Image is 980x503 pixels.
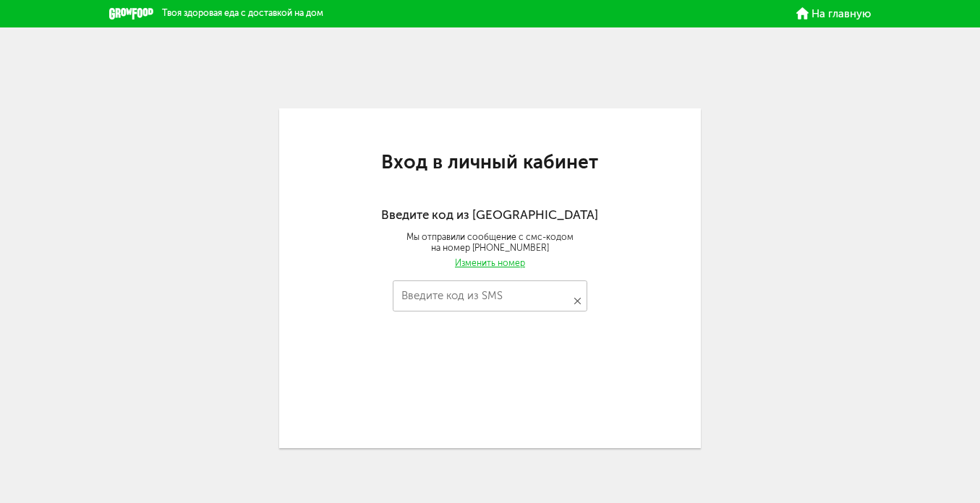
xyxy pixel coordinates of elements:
[279,153,701,171] h1: Вход в личный кабинет
[796,7,872,20] a: На главную
[109,7,323,20] a: Твоя здоровая еда с доставкой на дом
[279,232,701,254] div: Мы отправили сообщение с смс-кодом на номер [PHONE_NUMBER]
[401,292,503,299] label: Введите код из SMS
[811,9,871,20] span: На главную
[279,207,701,223] h2: Введите код из [GEOGRAPHIC_DATA]
[162,8,323,18] span: Твоя здоровая еда с доставкой на дом
[455,258,525,269] div: Изменить номер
